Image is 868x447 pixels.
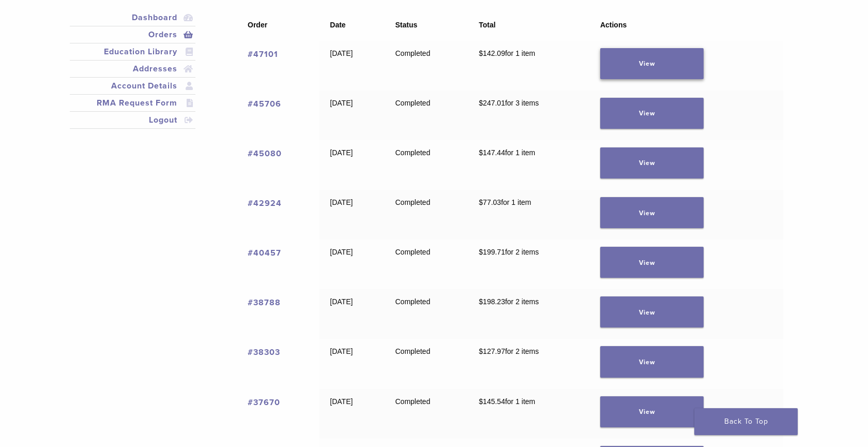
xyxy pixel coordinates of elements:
span: 142.09 [479,49,505,57]
a: View order 38788 [600,296,704,327]
span: $ [479,347,483,355]
span: $ [479,99,483,107]
a: View order number 38303 [248,347,280,357]
td: for 2 items [468,289,590,339]
span: Actions [600,21,627,29]
time: [DATE] [330,198,353,206]
time: [DATE] [330,99,353,107]
time: [DATE] [330,397,353,406]
span: 145.54 [479,397,505,406]
td: for 1 item [468,389,590,439]
a: View order number 37670 [248,397,280,408]
a: View order 38303 [600,346,704,377]
a: View order 37670 [600,396,704,427]
a: View order number 45080 [248,148,282,159]
a: Addresses [72,63,194,75]
a: RMA Request Form [72,97,194,109]
span: Total [479,21,495,29]
td: for 2 items [468,339,590,389]
a: View order number 40457 [248,248,281,258]
span: 199.71 [479,248,505,256]
time: [DATE] [330,248,353,256]
td: Completed [385,140,469,190]
td: Completed [385,289,469,339]
td: Completed [385,240,469,289]
span: 77.03 [479,198,501,206]
a: View order 42924 [600,197,704,228]
a: Education Library [72,46,194,58]
a: View order number 38788 [248,297,281,308]
td: Completed [385,389,469,439]
span: $ [479,49,483,57]
a: View order number 42924 [248,198,282,208]
span: Date [330,21,345,29]
span: Order [248,21,267,29]
a: Back To Top [694,408,798,435]
span: $ [479,248,483,256]
a: Orders [72,28,194,41]
span: 247.01 [479,99,505,107]
td: for 3 items [468,91,590,140]
span: 198.23 [479,297,505,306]
time: [DATE] [330,347,353,355]
a: View order 40457 [600,247,704,278]
time: [DATE] [330,297,353,306]
a: View order 45706 [600,98,704,129]
td: Completed [385,91,469,140]
td: for 1 item [468,41,590,91]
span: $ [479,148,483,157]
time: [DATE] [330,148,353,157]
a: Account Details [72,80,194,92]
span: Status [395,21,417,29]
td: for 2 items [468,240,590,289]
time: [DATE] [330,49,353,57]
td: for 1 item [468,140,590,190]
a: View order 45080 [600,147,704,178]
td: Completed [385,190,469,240]
td: Completed [385,41,469,91]
span: $ [479,198,483,206]
td: for 1 item [468,190,590,240]
span: 147.44 [479,148,505,157]
a: Logout [72,114,194,126]
span: 127.97 [479,347,505,355]
a: View order number 45706 [248,99,281,109]
span: $ [479,397,483,406]
a: Dashboard [72,11,194,24]
span: $ [479,297,483,306]
a: View order number 47101 [248,49,278,59]
a: View order 47101 [600,48,704,79]
td: Completed [385,339,469,389]
nav: Account pages [70,9,196,141]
